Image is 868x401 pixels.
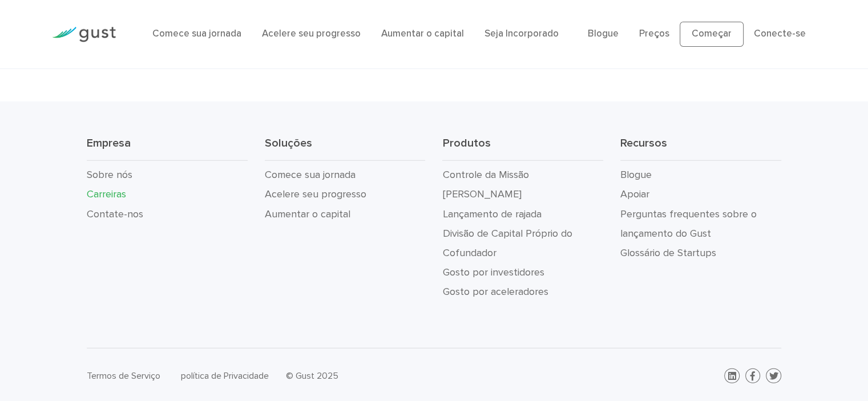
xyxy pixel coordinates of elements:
a: Comece sua jornada [152,28,241,39]
a: Preços [639,28,669,39]
a: Termos de Serviço [87,370,160,381]
font: Soluções [265,136,312,150]
a: Começar [680,22,744,47]
font: © Gust 2025 [286,370,338,381]
a: Sobre nós [87,169,132,181]
a: Blogue [620,169,652,181]
a: Seja Incorporado [485,28,559,39]
a: Lançamento de rajada [442,208,541,220]
a: Aumentar o capital [265,208,350,220]
a: Perguntas frequentes sobre o lançamento do Gust [620,208,757,240]
a: Divisão de Capital Próprio do Cofundador [442,228,572,259]
font: Empresa [87,136,131,150]
a: Contate-nos [87,208,143,220]
a: Gosto por aceleradores [442,286,548,298]
a: Conecte-se [754,28,806,39]
a: Glossário de Startups [620,247,716,259]
a: Carreiras [87,188,126,200]
a: Controle da Missão [PERSON_NAME] [442,169,528,200]
a: Acelere seu progresso [262,28,361,39]
a: Acelere seu progresso [265,188,366,200]
a: Aumentar o capital [381,28,464,39]
a: Gosto por investidores [442,266,544,278]
font: Produtos [442,136,490,150]
img: Logotipo da Gust [52,27,116,42]
font: Recursos [620,136,667,150]
a: Blogue [588,28,619,39]
a: Comece sua jornada [265,169,356,181]
font: Começar [692,28,732,39]
a: política de Privacidade [181,370,269,381]
a: Apoiar [620,188,649,200]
